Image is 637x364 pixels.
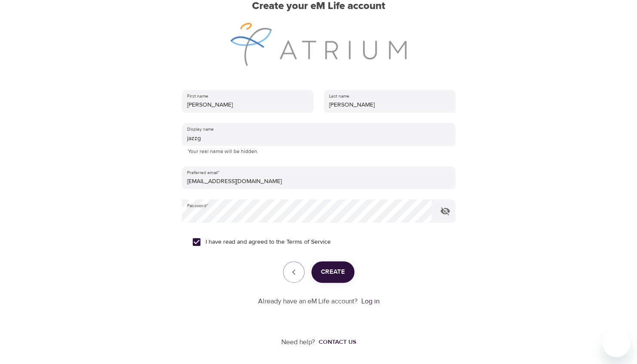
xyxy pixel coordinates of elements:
[311,261,354,283] button: Create
[206,238,331,247] span: I have read and agreed to the
[319,338,356,346] div: Contact us
[231,23,406,66] img: Atrium%20logo.png
[321,266,345,278] span: Create
[603,330,630,357] iframe: Button to launch messaging window
[315,338,356,346] a: Contact us
[361,297,379,306] a: Log in
[258,297,358,306] p: Already have an eM Life account?
[188,147,449,156] p: Your real name will be hidden.
[281,337,315,347] p: Need help?
[286,238,331,247] a: Terms of Service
